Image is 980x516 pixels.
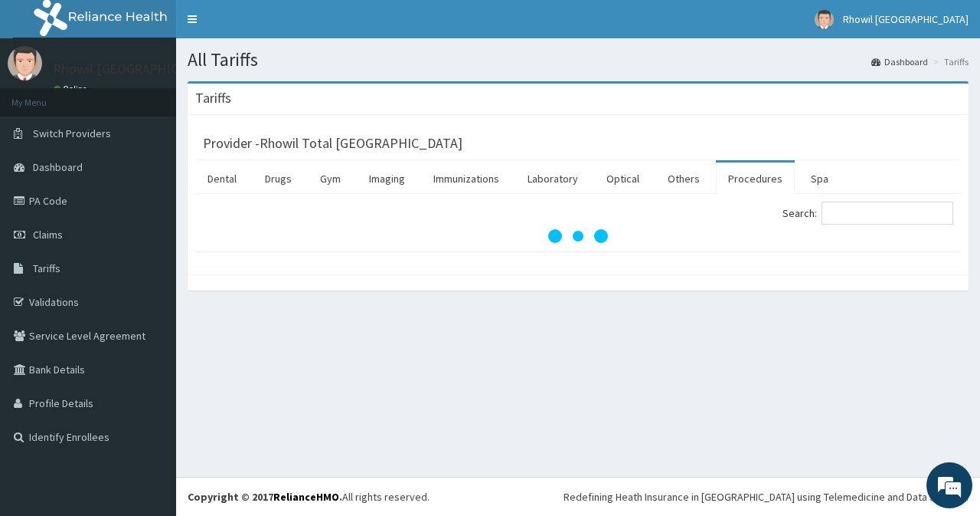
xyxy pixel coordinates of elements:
[33,127,111,140] span: Switch Providers
[843,12,969,26] span: Rhowil [GEOGRAPHIC_DATA]
[203,136,462,150] h3: Provider - Rhowil Total [GEOGRAPHIC_DATA]
[799,163,841,195] a: Spa
[716,163,795,195] a: Procedures
[815,10,834,29] img: User Image
[188,50,969,70] h1: All Tariffs
[33,160,83,174] span: Dashboard
[8,46,42,81] img: User Image
[33,228,63,242] span: Claims
[195,91,231,105] h3: Tariffs
[273,490,339,504] a: RelianceHMO
[357,163,417,195] a: Imaging
[176,477,980,516] footer: All rights reserved.
[871,55,928,68] a: Dashboard
[822,202,953,225] input: Search:
[655,163,712,195] a: Others
[929,55,969,68] li: Tariffs
[54,84,90,94] a: Online
[253,163,304,195] a: Drugs
[188,490,342,504] strong: Copyright © 2017 .
[547,205,609,267] svg: audio-loading
[54,62,223,76] p: Rhowil [GEOGRAPHIC_DATA]
[308,163,353,195] a: Gym
[421,163,511,195] a: Immunizations
[782,202,953,225] label: Search:
[195,163,249,195] a: Dental
[594,163,652,195] a: Optical
[515,163,590,195] a: Laboratory
[563,489,969,504] div: Redefining Heath Insurance in [GEOGRAPHIC_DATA] using Telemedicine and Data Science!
[33,261,60,275] span: Tariffs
